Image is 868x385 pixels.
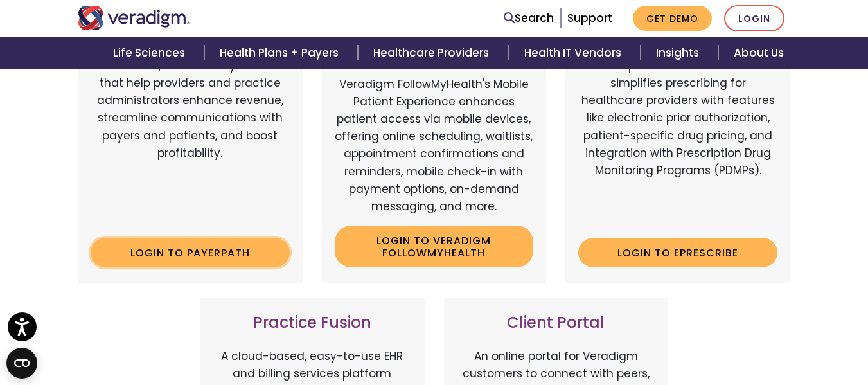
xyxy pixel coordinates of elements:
[358,37,508,69] a: Healthcare Providers
[98,37,204,69] a: Life Sciences
[204,37,358,69] a: Health Plans + Payers
[6,348,37,379] button: Open CMP widget
[213,314,412,332] h3: Practice Fusion
[504,10,554,27] a: Search
[335,76,534,216] p: Veradigm FollowMyHealth's Mobile Patient Experience enhances patient access via mobile devices, o...
[641,37,718,69] a: Insights
[91,238,290,267] a: Login to Payerpath
[457,314,656,332] h3: Client Portal
[78,6,190,30] img: Veradigm logo
[567,10,612,26] a: Support
[509,37,641,69] a: Health IT Vendors
[335,226,534,267] a: Login to Veradigm FollowMyHealth
[578,238,777,267] a: Login to ePrescribe
[633,6,712,31] a: Get Demo
[91,57,290,228] p: Web-based, user-friendly solutions that help providers and practice administrators enhance revenu...
[724,5,784,31] a: Login
[718,37,799,69] a: About Us
[578,57,777,228] p: A comprehensive solution that simplifies prescribing for healthcare providers with features like ...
